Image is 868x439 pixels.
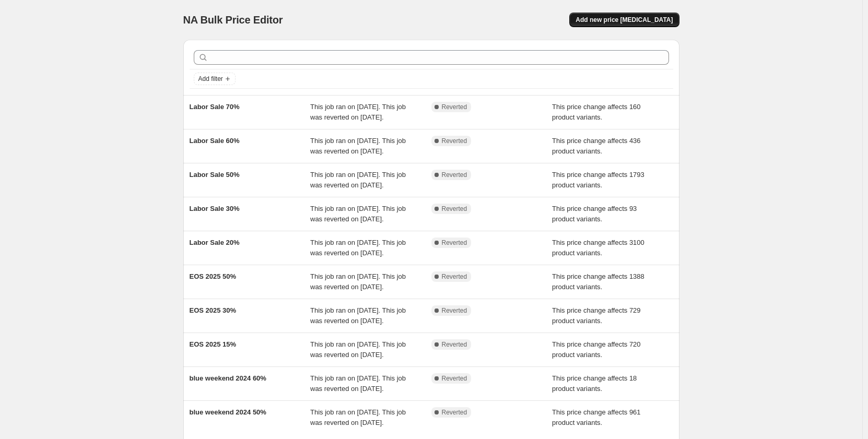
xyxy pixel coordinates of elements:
[576,16,673,24] span: Add new price [MEDICAL_DATA]
[310,239,406,257] span: This job ran on [DATE]. This job was reverted on [DATE].
[190,306,237,314] span: EOS 2025 30%
[552,340,641,359] span: This price change affects 720 product variants.
[552,239,644,257] span: This price change affects 3100 product variants.
[310,408,406,426] span: This job ran on [DATE]. This job was reverted on [DATE].
[183,14,283,26] span: NA Bulk Price Editor
[198,75,223,83] span: Add filter
[190,374,266,382] span: blue weekend 2024 60%
[190,171,240,179] span: Labor Sale 50%
[552,171,644,189] span: This price change affects 1793 product variants.
[190,340,237,348] span: EOS 2025 15%
[552,137,641,155] span: This price change affects 436 product variants.
[310,306,406,325] span: This job ran on [DATE]. This job was reverted on [DATE].
[552,103,641,121] span: This price change affects 160 product variants.
[552,408,641,426] span: This price change affects 961 product variants.
[442,306,467,315] span: Reverted
[190,239,240,246] span: Labor Sale 20%
[442,408,467,417] span: Reverted
[442,205,467,213] span: Reverted
[552,306,641,325] span: This price change affects 729 product variants.
[310,171,406,189] span: This job ran on [DATE]. This job was reverted on [DATE].
[442,171,467,179] span: Reverted
[190,103,240,111] span: Labor Sale 70%
[442,137,467,145] span: Reverted
[552,272,644,291] span: This price change affects 1388 product variants.
[310,103,406,121] span: This job ran on [DATE]. This job was reverted on [DATE].
[442,239,467,247] span: Reverted
[310,137,406,155] span: This job ran on [DATE]. This job was reverted on [DATE].
[442,374,467,383] span: Reverted
[442,272,467,281] span: Reverted
[310,340,406,359] span: This job ran on [DATE]. This job was reverted on [DATE].
[190,408,266,416] span: blue weekend 2024 50%
[310,205,406,223] span: This job ran on [DATE]. This job was reverted on [DATE].
[310,272,406,291] span: This job ran on [DATE]. This job was reverted on [DATE].
[569,13,679,27] button: Add new price [MEDICAL_DATA]
[442,103,467,111] span: Reverted
[552,374,637,393] span: This price change affects 18 product variants.
[310,374,406,393] span: This job ran on [DATE]. This job was reverted on [DATE].
[190,205,240,212] span: Labor Sale 30%
[194,73,236,85] button: Add filter
[552,205,637,223] span: This price change affects 93 product variants.
[190,272,237,280] span: EOS 2025 50%
[442,340,467,349] span: Reverted
[190,137,240,145] span: Labor Sale 60%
